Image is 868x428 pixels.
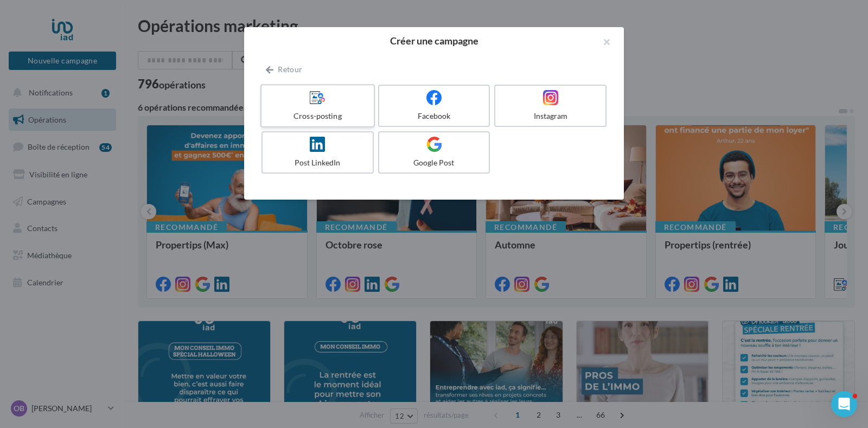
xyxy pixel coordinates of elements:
div: Post LinkedIn [267,157,368,168]
div: Facebook [384,111,485,122]
h2: Créer une campagne [261,36,607,46]
div: Cross-posting [266,111,369,122]
button: Retour [261,63,307,76]
div: Google Post [384,157,485,168]
div: Instagram [500,111,601,122]
iframe: Intercom live chat [831,391,857,417]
